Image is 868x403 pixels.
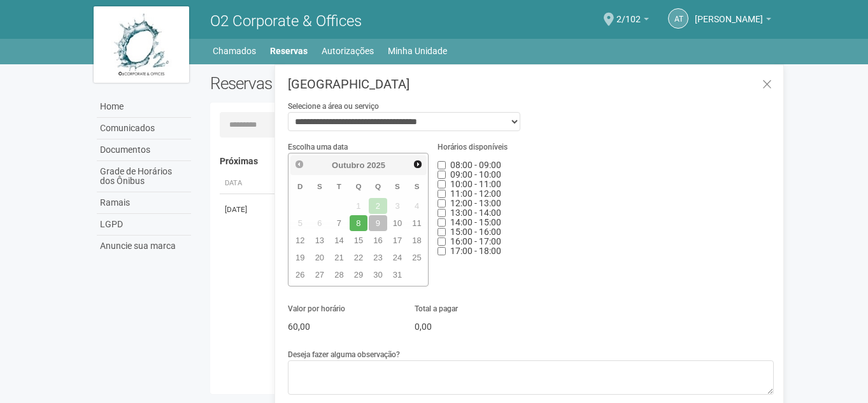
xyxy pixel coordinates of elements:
a: 21 [330,250,348,265]
input: 08:00 - 09:00 [438,161,446,169]
input: 14:00 - 15:00 [438,218,446,227]
a: Minha Unidade [388,42,447,60]
a: 14 [330,232,348,248]
span: Próximo [413,159,423,169]
a: Home [97,96,191,118]
a: 7 [330,215,348,231]
label: Selecione a área ou serviço [288,101,379,112]
span: 5 [291,215,309,231]
input: 17:00 - 18:00 [438,247,446,255]
a: Grade de Horários dos Ônibus [97,161,191,192]
a: Autorizações [322,42,374,60]
input: 10:00 - 11:00 [438,180,446,188]
span: 4 [408,198,426,214]
h4: Próximas [220,157,765,166]
th: Data [220,173,271,194]
span: Domingo [297,182,302,190]
h2: Reservas [210,74,483,93]
a: Anuncie sua marca [97,236,191,257]
p: 60,00 [288,321,395,332]
a: 12 [291,232,309,248]
span: Sábado [415,182,420,190]
img: logo.jpg [94,6,189,83]
span: Horário indisponível [450,246,501,256]
a: 11 [408,215,426,231]
a: AT [668,8,688,29]
a: 15 [350,232,368,248]
a: 13 [311,232,329,248]
a: 16 [369,232,387,248]
a: 30 [369,267,387,283]
input: 13:00 - 14:00 [438,209,446,217]
a: 24 [388,250,407,265]
a: Reservas [270,42,308,60]
input: 11:00 - 12:00 [438,190,446,198]
span: O2 Corporate & Offices [210,12,362,30]
a: Anterior [292,157,306,171]
a: 10 [388,215,407,231]
input: 15:00 - 16:00 [438,228,446,236]
input: 09:00 - 10:00 [438,171,446,179]
a: 2/102 [616,16,649,26]
span: Sexta [395,182,400,190]
label: Deseja fazer alguma observação? [288,349,400,360]
a: Comunicados [97,118,191,139]
span: Horário indisponível [450,198,501,208]
a: 22 [350,250,368,265]
a: 19 [291,250,309,265]
span: Horário indisponível [450,208,501,218]
span: Horário indisponível [450,160,501,170]
a: Ramais [97,192,191,214]
a: 20 [311,250,329,265]
span: Alessandra Teixeira [695,2,763,24]
span: Horário indisponível [450,188,501,199]
a: 17 [388,232,407,248]
span: Horário indisponível [450,217,501,227]
a: 25 [408,250,426,265]
a: 27 [311,267,329,283]
a: 29 [350,267,368,283]
a: 28 [330,267,348,283]
span: Horário indisponível [450,236,501,246]
span: Segunda [317,182,322,190]
label: Total a pagar [415,303,458,315]
a: 8 [350,215,368,231]
span: 2/102 [616,2,641,24]
h3: [GEOGRAPHIC_DATA] [288,78,774,90]
span: Horário indisponível [450,179,501,189]
span: Quarta [355,182,361,190]
td: [DATE] [220,194,271,226]
label: Valor por horário [288,303,345,315]
th: Área ou Serviço [271,173,638,194]
span: 3 [388,198,407,214]
span: 6 [311,215,329,231]
input: 12:00 - 13:00 [438,199,446,208]
a: Próximo [411,157,425,171]
a: 9 [369,215,387,231]
a: [PERSON_NAME] [695,16,771,26]
td: Sala de Reunião Externa 3A (até 8 pessoas) [271,194,638,226]
span: Terça [337,182,341,190]
span: 2 [369,198,387,214]
span: 2025 [367,160,385,170]
a: Chamados [213,42,256,60]
span: 1 [350,198,368,214]
a: Documentos [97,139,191,161]
a: 31 [388,267,407,283]
a: 23 [369,250,387,265]
span: Horário indisponível [450,227,501,237]
a: 18 [408,232,426,248]
span: Quinta [375,182,381,190]
label: Escolha uma data [288,141,348,153]
label: Horários disponíveis [438,141,508,153]
a: 26 [291,267,309,283]
span: Anterior [294,159,304,169]
p: 0,00 [415,321,522,332]
span: Outubro [332,160,364,170]
a: LGPD [97,214,191,236]
input: 16:00 - 17:00 [438,237,446,246]
span: Horário indisponível [450,169,501,180]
